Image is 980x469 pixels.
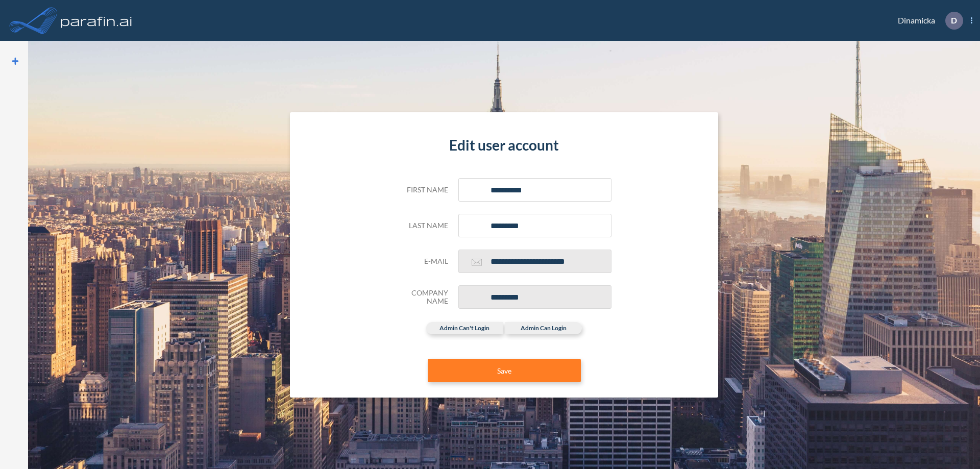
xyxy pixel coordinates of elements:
[428,359,581,382] button: Save
[59,10,134,31] img: logo
[426,322,503,334] label: admin can't login
[883,12,972,30] div: Dinamicka
[951,16,957,25] p: D
[397,257,448,266] h5: E-mail
[397,221,448,230] h5: Last name
[397,289,448,306] h5: Company Name
[397,186,448,194] h5: First name
[397,137,611,154] h4: Edit user account
[505,322,582,334] label: admin can login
